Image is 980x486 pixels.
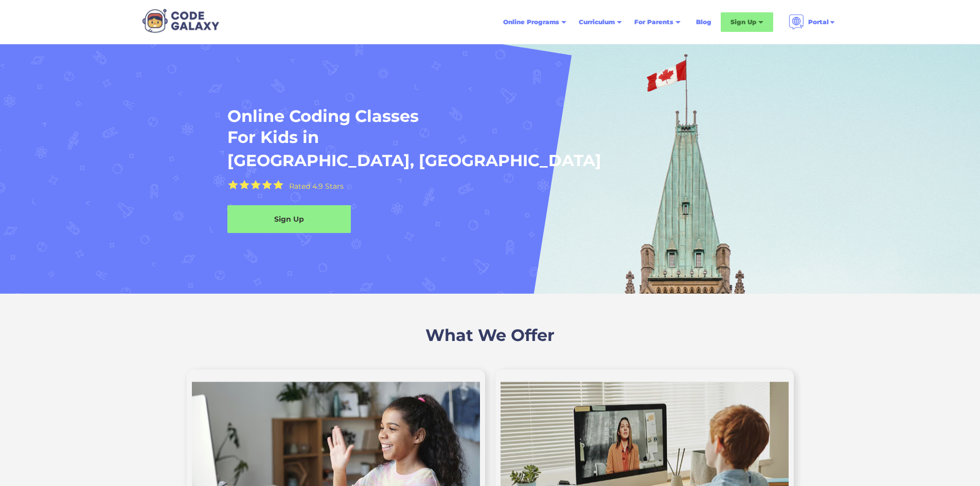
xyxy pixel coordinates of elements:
[721,12,773,32] div: Sign Up
[497,13,573,31] div: Online Programs
[239,180,250,190] img: Yellow Star - the Code Galaxy
[227,105,672,148] h1: Online Coding Classes For Kids in
[262,180,272,190] img: Yellow Star - the Code Galaxy
[690,13,718,31] a: Blog
[227,150,601,171] h1: [GEOGRAPHIC_DATA], [GEOGRAPHIC_DATA]
[730,17,756,27] div: Sign Up
[634,17,673,27] div: For Parents
[579,17,615,27] div: Curriculum
[227,205,351,233] a: Sign Up
[782,10,842,34] div: Portal
[228,180,238,190] img: Yellow Star - the Code Galaxy
[289,183,344,190] div: Rated 4.9 Stars
[628,13,687,31] div: For Parents
[251,180,261,190] img: Yellow Star - the Code Galaxy
[227,214,351,224] div: Sign Up
[808,17,829,27] div: Portal
[503,17,559,27] div: Online Programs
[273,180,283,190] img: Yellow Star - the Code Galaxy
[573,13,628,31] div: Curriculum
